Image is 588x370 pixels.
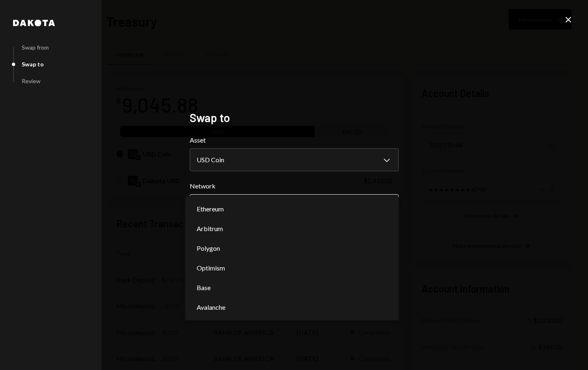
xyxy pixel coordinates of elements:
[190,110,399,126] h2: Swap to
[197,224,223,234] span: Arbitrum
[22,61,44,68] div: Swap to
[190,194,399,217] button: Network
[190,148,399,171] button: Asset
[197,204,224,214] span: Ethereum
[197,283,211,293] span: Base
[197,243,220,253] span: Polygon
[190,135,399,145] label: Asset
[190,181,399,191] label: Network
[197,263,225,273] span: Optimism
[22,44,49,51] div: Swap from
[197,302,225,312] span: Avalanche
[22,77,41,84] div: Review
